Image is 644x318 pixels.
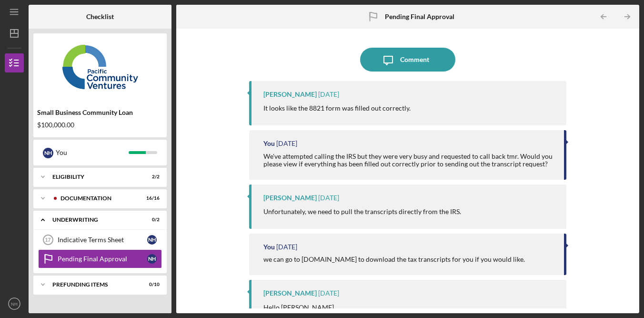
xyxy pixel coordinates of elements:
p: It looks like the 8821 form was filled out correctly. [263,103,411,113]
p: Unfortunately, we need to pull the transcripts directly from the IRS. [263,206,461,217]
div: 16 / 16 [142,195,160,201]
div: Small Business Community Loan [37,109,163,116]
text: NH [11,301,18,307]
a: 17Indicative Terms SheetNH [38,230,162,249]
time: 2025-10-07 22:20 [276,243,297,251]
div: Eligibility [52,174,136,180]
div: You [56,144,129,161]
b: Pending Final Approval [385,13,454,21]
div: You [263,243,275,251]
div: [PERSON_NAME] [263,91,317,98]
button: NH [5,294,24,313]
div: 2 / 2 [142,174,160,180]
img: Product logo [33,38,167,95]
div: Underwriting [52,217,136,223]
time: 2025-10-07 22:52 [276,140,297,147]
b: Checklist [86,13,114,21]
div: N H [43,148,53,158]
p: Hello [PERSON_NAME], [263,302,557,313]
div: [PERSON_NAME] [263,194,317,202]
a: Pending Final ApprovalNH [38,249,162,268]
div: You [263,140,275,147]
div: Pending Final Approval [58,255,147,263]
div: N H [147,235,157,245]
div: Documentation [60,195,136,201]
div: Prefunding Items [52,282,136,287]
div: 0 / 10 [142,282,160,287]
div: $100,000.00 [37,121,163,129]
div: 0 / 2 [142,217,160,223]
div: Indicative Terms Sheet [58,236,147,244]
time: 2025-10-08 00:07 [318,91,339,98]
div: N H [147,254,157,264]
div: we can go to [DOMAIN_NAME] to download the tax transcripts for you if you would like. [263,256,525,263]
div: Comment [400,48,429,72]
time: 2025-10-07 22:51 [318,194,339,202]
time: 2025-10-07 22:04 [318,289,339,297]
tspan: 17 [45,237,50,243]
div: [PERSON_NAME] [263,289,317,297]
div: We've attempted calling the IRS but they were very busy and requested to call back tmr. Would you... [263,153,554,168]
button: Comment [360,48,455,72]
